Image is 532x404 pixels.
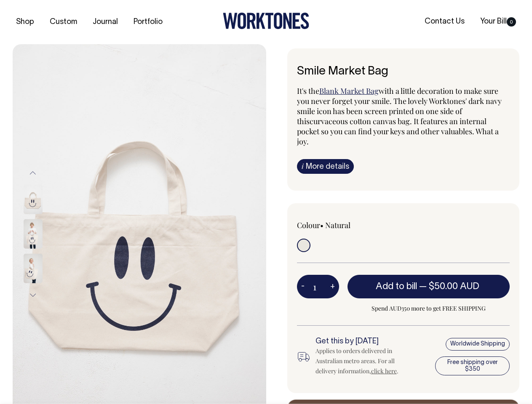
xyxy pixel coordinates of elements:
span: 0 [507,17,516,27]
span: i [302,162,304,170]
a: Shop [13,15,37,29]
span: • [320,220,323,230]
h6: Smile Market Bag [297,65,510,78]
span: Spend AUD350 more to get FREE SHIPPING [348,303,510,314]
button: Next [27,286,39,305]
a: Journal [89,15,121,29]
span: $50.00 AUD [429,282,479,291]
div: Applies to orders delivered in Australian metro areas. For all delivery information, . [315,346,413,376]
span: Add to bill [376,282,417,291]
a: Blank Market Bag [319,86,379,96]
button: Add to bill —$50.00 AUD [348,275,510,298]
p: It's the with a little decoration to make sure you never forget your smile. The lovely Worktones'... [297,86,510,146]
img: Smile Market Bag [24,254,43,283]
a: Contact Us [421,15,468,29]
a: Your Bill0 [477,15,519,29]
a: click here [371,367,397,375]
button: - [297,278,309,295]
span: — [419,282,481,291]
span: curvaceous cotton canvas bag. It features an internal pocket so you can find your keys and other ... [297,116,499,146]
a: iMore details [297,159,354,174]
a: Portfolio [130,15,166,29]
h6: Get this by [DATE] [315,338,413,346]
button: + [326,278,339,295]
label: Natural [325,220,350,230]
div: Colour [297,220,382,230]
a: Custom [46,15,80,29]
img: Smile Market Bag [24,219,43,249]
button: Previous [27,163,39,182]
img: Smile Market Bag [24,185,43,214]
